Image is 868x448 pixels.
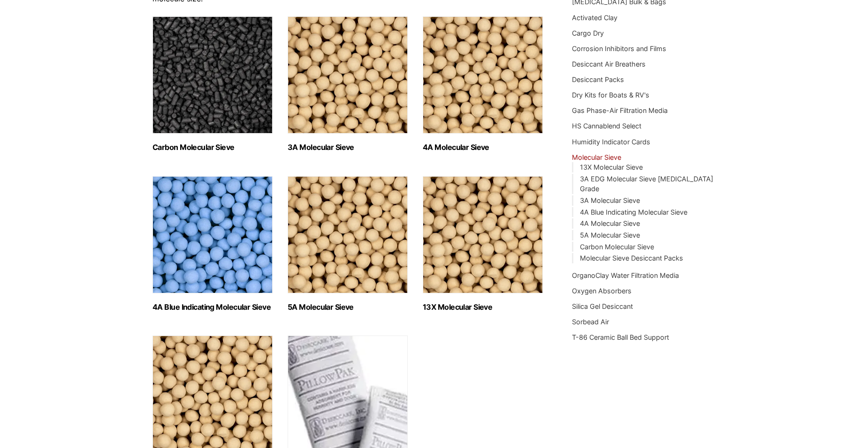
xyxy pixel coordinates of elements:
a: Activated Clay [572,14,617,22]
h2: 5A Molecular Sieve [288,303,408,312]
a: Molecular Sieve Desiccant Packs [580,254,683,262]
a: Visit product category 5A Molecular Sieve [288,176,408,312]
img: 4A Blue Indicating Molecular Sieve [152,176,273,293]
a: 5A Molecular Sieve [580,231,640,239]
a: Desiccant Packs [572,75,624,83]
a: Molecular Sieve [572,153,621,161]
a: T-86 Ceramic Ball Bed Support [572,333,669,341]
h2: Carbon Molecular Sieve [152,143,273,152]
a: Gas Phase-Air Filtration Media [572,106,668,114]
a: 4A Molecular Sieve [580,219,640,227]
h2: 13X Molecular Sieve [423,303,543,312]
h2: 4A Blue Indicating Molecular Sieve [152,303,273,312]
a: 4A Blue Indicating Molecular Sieve [580,208,687,216]
a: Dry Kits for Boats & RV's [572,91,649,99]
a: HS Cannablend Select [572,122,641,130]
a: Silica Gel Desiccant [572,302,633,310]
a: Desiccant Air Breathers [572,60,646,68]
a: Corrosion Inhibitors and Films [572,45,666,52]
a: Sorbead Air [572,318,609,326]
a: Carbon Molecular Sieve [580,243,654,251]
a: 3A Molecular Sieve [580,196,640,204]
a: Oxygen Absorbers [572,287,632,295]
img: 3A Molecular Sieve [288,16,408,134]
h2: 3A Molecular Sieve [288,143,408,152]
a: Visit product category Carbon Molecular Sieve [152,16,273,152]
h2: 4A Molecular Sieve [423,143,543,152]
a: Humidity Indicator Cards [572,138,650,146]
img: Carbon Molecular Sieve [152,16,273,134]
a: Visit product category 13X Molecular Sieve [423,176,543,312]
a: Cargo Dry [572,29,604,37]
a: 13X Molecular Sieve [580,163,643,171]
a: Visit product category 4A Molecular Sieve [423,16,543,152]
a: 3A EDG Molecular Sieve [MEDICAL_DATA] Grade [580,175,713,193]
a: OrganoClay Water Filtration Media [572,271,679,279]
img: 13X Molecular Sieve [423,176,543,293]
a: Visit product category 4A Blue Indicating Molecular Sieve [152,176,273,312]
a: Visit product category 3A Molecular Sieve [288,16,408,152]
img: 5A Molecular Sieve [288,176,408,293]
img: 4A Molecular Sieve [423,16,543,134]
